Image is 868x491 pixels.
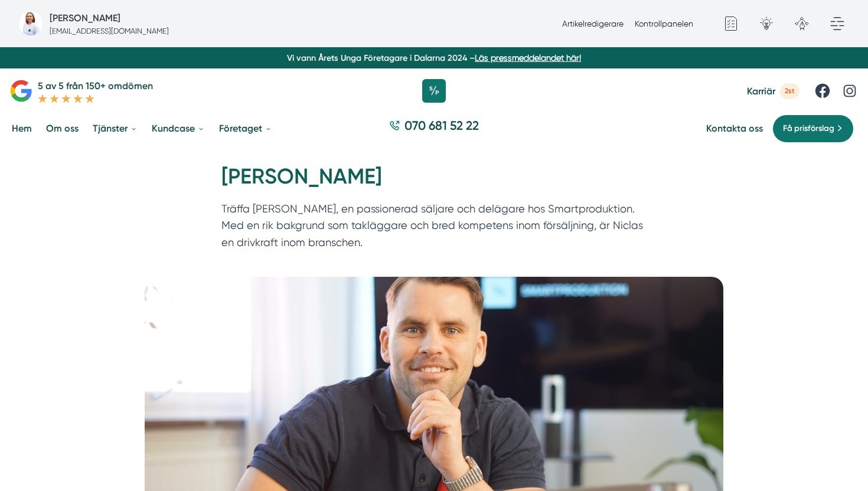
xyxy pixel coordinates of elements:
[5,52,863,64] p: Vi vann Årets Unga Företagare i Dalarna 2024 –
[19,12,43,35] img: bild-pa-smartproduktion-webbyraer-i-borlange.jpg
[706,123,763,134] a: Kontakta oss
[50,11,120,25] h5: Administratör
[217,113,275,143] a: Företaget
[44,113,81,143] a: Om oss
[50,25,169,37] p: [EMAIL_ADDRESS][DOMAIN_NAME]
[221,201,647,257] p: Träffa [PERSON_NAME], en passionerad säljare och delägare hos Smartproduktion. Med en rik bakgrun...
[149,113,207,143] a: Kundcase
[384,117,484,140] a: 070 681 52 22
[772,114,854,143] a: Få prisförslag
[404,117,479,134] span: 070 681 52 22
[9,113,34,143] a: Hem
[747,86,775,97] span: Karriär
[475,53,581,63] a: Läs pressmeddelandet här!
[783,122,834,135] span: Få prisförslag
[221,162,647,201] h1: [PERSON_NAME]
[747,83,800,99] a: Karriär 2st
[90,113,140,143] a: Tjänster
[38,78,153,93] p: 5 av 5 från 150+ omdömen
[635,19,693,28] a: Kontrollpanelen
[562,19,624,28] a: Artikelredigerare
[780,83,800,99] span: 2st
